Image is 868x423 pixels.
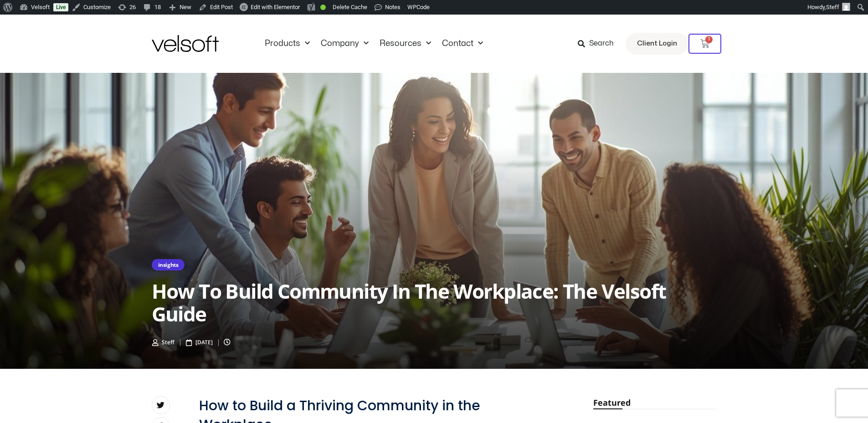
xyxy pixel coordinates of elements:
[195,338,213,346] span: [DATE]
[374,39,437,49] a: ResourcesMenu Toggle
[705,36,713,43] span: 1
[699,221,863,400] iframe: chat widget
[589,38,614,50] span: Search
[259,39,488,49] nav: Menu
[593,396,716,409] h2: Featured
[688,34,721,54] a: 1
[826,4,839,10] span: Steff
[259,39,315,49] a: ProductsMenu Toggle
[626,33,688,55] a: Client Login
[637,38,677,50] span: Client Login
[315,39,374,49] a: CompanyMenu Toggle
[158,261,179,269] a: insights
[578,36,620,51] a: Search
[152,280,717,325] h2: How to Build Community in the Workplace: The Velsoft Guide
[752,403,863,423] iframe: chat widget
[437,39,488,49] a: ContactMenu Toggle
[162,338,175,346] span: Steff
[320,5,326,10] div: Good
[251,4,300,10] span: Edit with Elementor
[152,35,219,52] img: Velsoft Training Materials
[53,3,68,11] a: Live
